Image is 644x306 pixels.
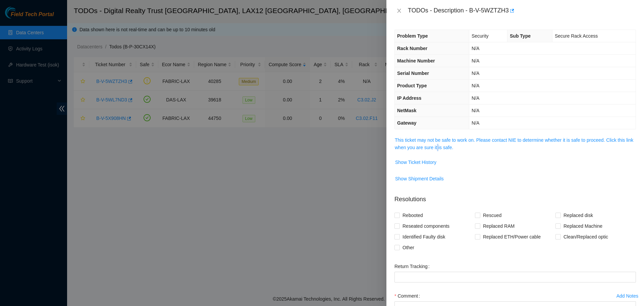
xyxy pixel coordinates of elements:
span: Machine Number [397,58,435,63]
span: Rescued [480,210,504,221]
span: N/A [472,46,479,51]
span: Replaced Machine [561,221,605,231]
div: TODOs - Description - B-V-5WZTZH3 [408,5,636,16]
span: close [396,8,402,13]
span: Replaced disk [561,210,596,221]
span: Show Ticket History [395,159,436,166]
span: N/A [472,95,479,101]
input: Return Tracking [394,272,636,282]
span: Clean/Replaced optic [561,231,611,242]
span: Gateway [397,120,417,126]
span: Replaced RAM [480,221,517,231]
span: Sub Type [510,33,531,39]
span: NetMask [397,108,417,113]
div: Add Notes [616,294,638,298]
span: Show Shipment Details [395,175,444,182]
span: Rack Number [397,46,427,51]
span: N/A [472,71,479,76]
span: Product Type [397,83,427,88]
span: Replaced ETH/Power cable [480,231,543,242]
span: Rebooted [400,210,426,221]
span: N/A [472,58,479,63]
button: Show Shipment Details [395,173,444,184]
span: Reseated components [400,221,452,231]
button: Close [394,8,404,14]
span: Identified Faulty disk [400,231,448,242]
span: N/A [472,108,479,113]
span: Serial Number [397,71,429,76]
label: Comment [394,291,423,301]
span: Secure Rack Access [555,33,598,39]
button: Show Ticket History [395,157,437,168]
p: Resolutions [394,189,636,204]
span: N/A [472,83,479,88]
button: Add Notes [616,291,639,301]
label: Return Tracking [394,261,432,272]
span: N/A [472,120,479,126]
a: This ticket may not be safe to work on. Please contact NIE to determine whether it is safe to pro... [395,137,633,150]
span: Problem Type [397,33,428,39]
span: Other [400,242,417,253]
span: IP Address [397,95,421,101]
span: Security [472,33,489,39]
